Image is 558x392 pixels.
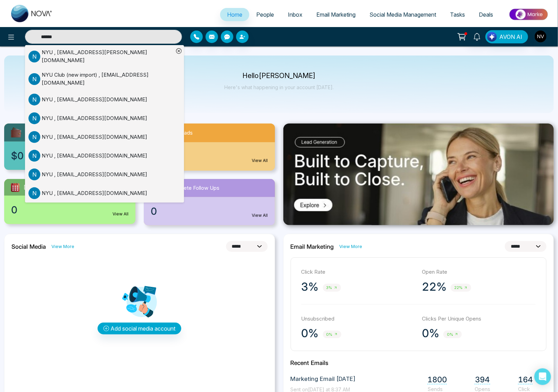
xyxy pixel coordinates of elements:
p: Unsubscribed [301,315,415,323]
div: NYU , [EMAIL_ADDRESS][DOMAIN_NAME] [42,171,147,179]
span: Home [227,11,242,18]
a: Home [220,8,249,21]
p: Click Rate [301,268,415,276]
div: NYU , [EMAIL_ADDRESS][DOMAIN_NAME] [42,133,147,141]
img: Nova CRM Logo [11,5,53,22]
p: Hello [PERSON_NAME] [224,73,334,79]
button: AVON AI [485,30,528,43]
p: N [28,131,40,143]
img: Market-place.gif [503,7,554,22]
div: NYU , [EMAIL_ADDRESS][DOMAIN_NAME] [42,114,147,122]
p: N [28,150,40,162]
span: 0% [323,331,341,339]
div: NYU , [EMAIL_ADDRESS][PERSON_NAME][DOMAIN_NAME] [42,49,174,64]
p: N [28,169,40,180]
span: $0 [11,148,24,163]
p: Here's what happening in your account [DATE]. [224,84,334,90]
p: N [28,73,40,85]
p: 0% [301,326,319,340]
a: View More [340,243,363,250]
div: Open Intercom Messenger [534,368,551,385]
span: Inbox [288,11,302,18]
span: 22% [451,284,471,292]
a: People [249,8,281,21]
p: N [28,112,40,124]
span: Social Media Management [369,11,436,18]
button: Add social media account [98,323,181,334]
span: 0% [443,331,462,339]
span: 164 [518,375,533,384]
span: 0 [11,203,17,217]
p: N [28,94,40,105]
span: Deals [479,11,493,18]
span: Tasks [450,11,465,18]
span: 3% [323,284,341,292]
h2: Social Media [11,243,46,250]
img: User Avatar [535,31,547,42]
a: Tasks [443,8,472,21]
p: N [28,51,40,62]
p: 0% [422,326,439,340]
span: People [256,11,274,18]
div: NYU Club (new import) , [EMAIL_ADDRESS][DOMAIN_NAME] [42,71,174,87]
div: NYU , [EMAIL_ADDRESS][DOMAIN_NAME] [42,152,147,160]
div: NYU , [EMAIL_ADDRESS][DOMAIN_NAME] [42,96,147,104]
a: Deals [472,8,500,21]
a: View All [252,212,268,219]
span: [DATE] Task [24,184,54,191]
div: NYU , [EMAIL_ADDRESS][DOMAIN_NAME] [42,189,147,197]
p: 3% [301,280,319,294]
img: todayTask.svg [10,182,21,193]
h2: Recent Emails [291,359,547,366]
p: N [28,187,40,199]
a: New Leads0View All [140,123,279,171]
img: availableCredit.svg [10,126,22,139]
p: 22% [422,280,447,294]
span: Email Marketing [316,11,356,18]
a: Inbox [281,8,309,21]
a: View All [113,211,128,217]
span: 1800 [427,375,447,384]
span: 0 [151,204,157,219]
a: Social Media Management [363,8,443,21]
a: Email Marketing [309,8,363,21]
span: AVON AI [499,33,522,41]
p: Clicks Per Unique Opens [422,315,536,323]
span: Marketing Email [DATE] [291,375,356,384]
span: 394 [475,375,490,384]
img: Analytics png [122,284,157,319]
a: Incomplete Follow Ups0View All [140,179,279,225]
h2: Email Marketing [291,243,334,250]
a: View More [51,243,74,250]
img: Lead Flow [487,32,497,42]
span: Incomplete Follow Ups [165,184,219,192]
img: . [283,123,554,225]
a: View All [252,157,268,164]
p: Open Rate [422,268,536,276]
